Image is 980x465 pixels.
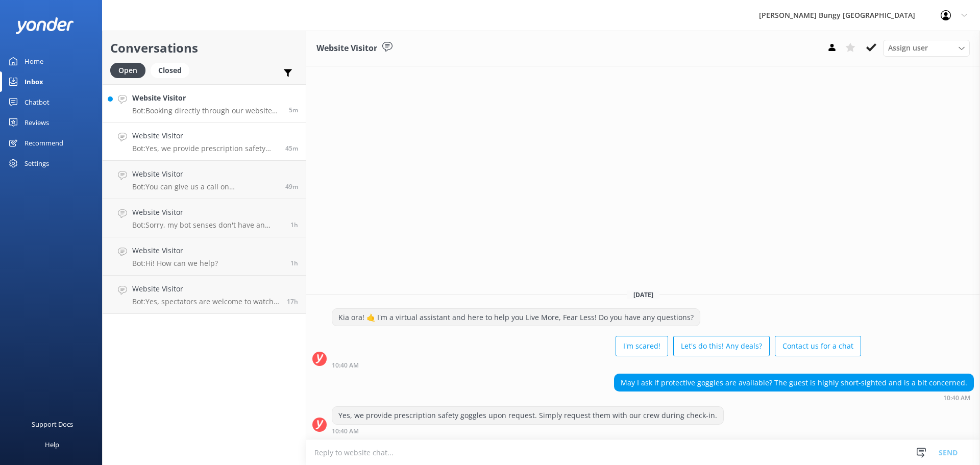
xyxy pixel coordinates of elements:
span: Aug 27 2025 05:42pm (UTC +12:00) Pacific/Auckland [287,297,298,306]
span: Aug 28 2025 11:20am (UTC +12:00) Pacific/Auckland [289,106,298,114]
div: May I ask if protective goggles are available? The guest is highly short-sighted and is a bit con... [615,374,973,391]
a: Website VisitorBot:Yes, we provide prescription safety goggles upon request. Simply request them ... [103,123,306,161]
p: Bot: Yes, we provide prescription safety goggles upon request. Simply request them with our crew ... [132,144,278,153]
strong: 10:40 AM [332,428,359,434]
a: Website VisitorBot:Booking directly through our website always offers the best prices. Our combos... [103,84,306,123]
div: Assign User [883,40,970,56]
div: Help [45,434,59,455]
h4: Website Visitor [132,92,281,104]
div: Aug 28 2025 10:40am (UTC +12:00) Pacific/Auckland [332,361,861,369]
span: Assign user [888,42,928,54]
div: Chatbot [24,92,50,112]
strong: 10:40 AM [943,395,970,401]
a: Closed [151,64,194,76]
h4: Website Visitor [132,283,279,295]
div: Support Docs [32,414,73,434]
p: Bot: Yes, spectators are welcome to watch at the [GEOGRAPHIC_DATA], but they will need spectator ... [132,297,279,306]
div: Home [24,51,43,71]
h4: Website Visitor [132,130,278,141]
img: yonder-white-logo.png [15,17,74,34]
div: Settings [24,153,49,174]
p: Bot: Hi! How can we help? [132,259,218,268]
a: Website VisitorBot:Hi! How can we help?1h [103,237,306,276]
p: Bot: You can give us a call on [PHONE_NUMBER] or [PHONE_NUMBER] to chat with a crew member. Our o... [132,182,278,191]
button: Contact us for a chat [775,336,861,356]
h4: Website Visitor [132,207,283,218]
p: Bot: Sorry, my bot senses don't have an answer for that, please try and rephrase your question, I... [132,221,283,230]
div: Recommend [24,133,63,153]
div: Aug 28 2025 10:40am (UTC +12:00) Pacific/Auckland [614,394,974,401]
span: Aug 28 2025 10:40am (UTC +12:00) Pacific/Auckland [285,144,298,153]
div: Open [110,63,145,78]
span: Aug 28 2025 09:26am (UTC +12:00) Pacific/Auckland [290,259,298,267]
div: Reviews [24,112,49,133]
div: Closed [151,63,189,78]
p: Bot: Booking directly through our website always offers the best prices. Our combos are a great w... [132,106,281,115]
a: Open [110,64,151,76]
a: Website VisitorBot:You can give us a call on [PHONE_NUMBER] or [PHONE_NUMBER] to chat with a crew... [103,161,306,199]
div: Aug 28 2025 10:40am (UTC +12:00) Pacific/Auckland [332,427,724,434]
h4: Website Visitor [132,245,218,256]
strong: 10:40 AM [332,362,359,369]
h3: Website Visitor [316,42,377,55]
span: Aug 28 2025 09:28am (UTC +12:00) Pacific/Auckland [290,221,298,229]
h4: Website Visitor [132,168,278,180]
button: Let's do this! Any deals? [673,336,770,356]
button: I'm scared! [616,336,668,356]
span: Aug 28 2025 10:36am (UTC +12:00) Pacific/Auckland [285,182,298,191]
div: Kia ora! 🤙 I'm a virtual assistant and here to help you Live More, Fear Less! Do you have any que... [332,309,700,326]
h2: Conversations [110,38,298,58]
a: Website VisitorBot:Sorry, my bot senses don't have an answer for that, please try and rephrase yo... [103,199,306,237]
span: [DATE] [627,290,659,299]
div: Inbox [24,71,43,92]
a: Website VisitorBot:Yes, spectators are welcome to watch at the [GEOGRAPHIC_DATA], but they will n... [103,276,306,314]
div: Yes, we provide prescription safety goggles upon request. Simply request them with our crew durin... [332,407,723,424]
